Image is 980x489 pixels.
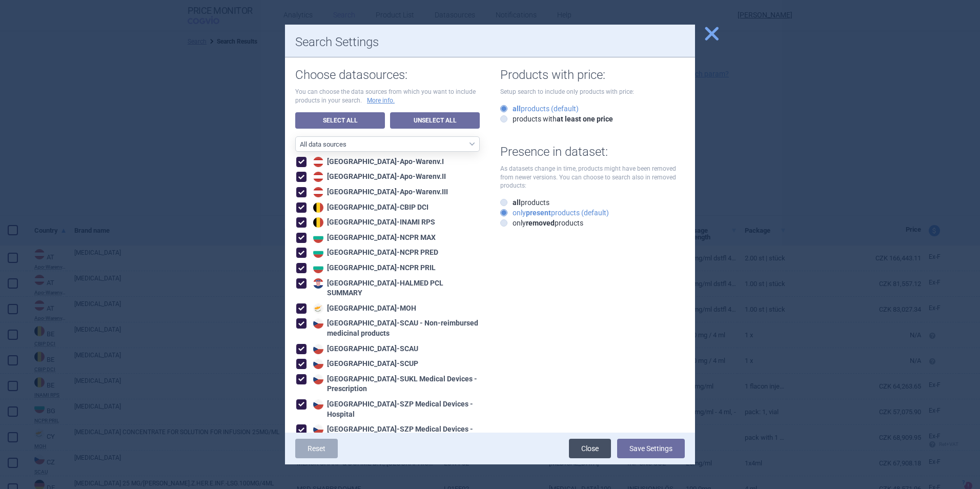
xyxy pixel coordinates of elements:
[313,424,323,435] img: Czech Republic
[313,359,323,369] img: Czech Republic
[295,112,385,129] a: Select All
[313,217,323,228] img: Belgium
[500,145,685,159] h1: Presence in dataset:
[500,104,579,114] label: products (default)
[390,112,480,129] a: Unselect All
[617,439,685,458] button: Save Settings
[311,374,480,394] div: [GEOGRAPHIC_DATA] - SUKL Medical Devices - Prescription
[500,88,685,96] p: Setup search to include only products with price:
[311,233,436,243] div: [GEOGRAPHIC_DATA] - NCPR MAX
[311,359,418,369] div: [GEOGRAPHIC_DATA] - SCUP
[313,344,323,354] img: Czech Republic
[526,209,551,217] strong: present
[569,439,611,458] a: Close
[313,172,323,182] img: Austria
[313,187,323,197] img: Austria
[311,187,448,197] div: [GEOGRAPHIC_DATA] - Apo-Warenv.III
[311,248,438,258] div: [GEOGRAPHIC_DATA] - NCPR PRED
[311,263,436,273] div: [GEOGRAPHIC_DATA] - NCPR PRIL
[295,439,338,458] a: Reset
[513,198,521,207] strong: all
[295,88,480,105] p: You can choose the data sources from which you want to include products in your search.
[513,105,521,113] strong: all
[367,96,395,105] a: More info.
[311,318,480,338] div: [GEOGRAPHIC_DATA] - SCAU - Non-reimbursed medicinal products
[313,318,323,329] img: Czech Republic
[311,399,480,419] div: [GEOGRAPHIC_DATA] - SZP Medical Devices - Hospital
[313,278,323,289] img: Croatia
[311,278,480,298] div: [GEOGRAPHIC_DATA] - HALMED PCL SUMMARY
[311,424,480,444] div: [GEOGRAPHIC_DATA] - SZP Medical Devices - Prescription
[500,218,583,228] label: only products
[311,303,416,314] div: [GEOGRAPHIC_DATA] - MOH
[311,202,428,213] div: [GEOGRAPHIC_DATA] - CBIP DCI
[313,248,323,258] img: Bulgaria
[295,35,685,50] h1: Search Settings
[313,303,323,314] img: Cyprus
[295,68,480,83] h1: Choose datasources:
[313,202,323,213] img: Belgium
[313,263,323,273] img: Bulgaria
[311,344,418,354] div: [GEOGRAPHIC_DATA] - SCAU
[500,68,685,83] h1: Products with price:
[500,114,613,124] label: products with
[313,374,323,384] img: Czech Republic
[313,399,323,410] img: Czech Republic
[311,217,435,228] div: [GEOGRAPHIC_DATA] - INAMI RPS
[313,157,323,167] img: Austria
[500,165,685,190] p: As datasets change in time, products might have been removed from newer versions. You can choose ...
[500,208,609,218] label: only products (default)
[313,233,323,243] img: Bulgaria
[311,172,446,182] div: [GEOGRAPHIC_DATA] - Apo-Warenv.II
[557,115,613,123] strong: at least one price
[311,157,444,167] div: [GEOGRAPHIC_DATA] - Apo-Warenv.I
[500,197,549,208] label: products
[526,219,555,227] strong: removed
